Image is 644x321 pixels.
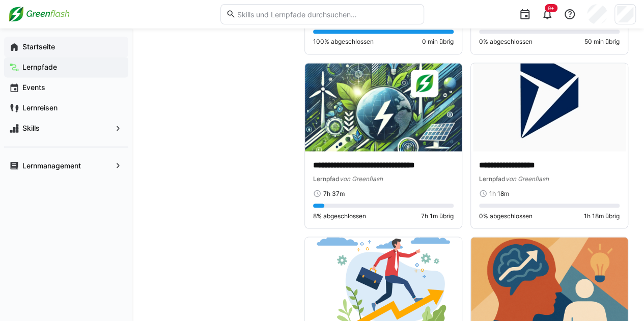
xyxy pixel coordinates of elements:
[313,174,340,182] span: Lernpfad
[421,212,454,220] span: 7h 1m übrig
[489,189,509,197] span: 1h 18m
[506,174,549,182] span: von Greenflash
[313,212,366,220] span: 8% abgeschlossen
[422,38,454,46] span: 0 min übrig
[236,10,418,19] input: Skills und Lernpfade durchsuchen…
[479,174,506,182] span: Lernpfad
[479,212,533,220] span: 0% abgeschlossen
[548,5,554,11] span: 9+
[323,189,345,197] span: 7h 37m
[471,63,628,151] img: image
[305,63,462,151] img: image
[340,174,383,182] span: von Greenflash
[584,212,620,220] span: 1h 18m übrig
[313,38,374,46] span: 100% abgeschlossen
[479,38,533,46] span: 0% abgeschlossen
[584,38,620,46] span: 50 min übrig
